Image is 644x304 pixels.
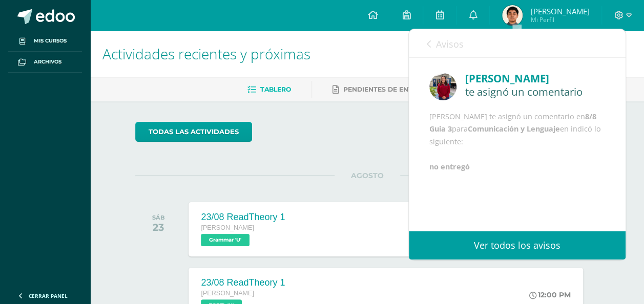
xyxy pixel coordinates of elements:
[468,124,560,134] b: Comunicación y Lenguaje
[551,37,556,49] span: 0
[152,214,165,221] div: SÁB
[530,15,589,24] span: Mi Perfil
[247,81,291,98] a: Tablero
[409,231,626,259] a: Ver todos los avisos
[201,277,285,288] div: 23/08 ReadTheory 1
[465,86,605,97] div: te asignó un comentario
[34,58,61,66] span: Archivos
[201,234,250,246] span: Grammar 'U'
[429,111,605,173] div: [PERSON_NAME] te asignó un comentario en para en indicó lo siguiente:
[429,73,456,100] img: e1f0730b59be0d440f55fb027c9eff26.png
[529,290,571,299] div: 12:00 PM
[335,171,400,180] span: AGOSTO
[530,6,589,16] span: [PERSON_NAME]
[8,52,82,73] a: Archivos
[343,85,431,93] span: Pendientes de entrega
[152,221,165,233] div: 23
[429,162,470,171] b: no entregó
[135,122,252,142] a: todas las Actividades
[201,212,285,223] div: 23/08 ReadTheory 1
[436,38,464,50] span: Avisos
[34,37,67,45] span: Mis cursos
[260,85,291,93] span: Tablero
[551,37,608,49] span: avisos sin leer
[502,5,523,26] img: d5477ca1a3f189a885c1b57d1d09bc4b.png
[201,290,254,297] span: [PERSON_NAME]
[333,81,431,98] a: Pendientes de entrega
[465,71,605,86] div: [PERSON_NAME]
[29,292,68,299] span: Cerrar panel
[8,31,82,52] a: Mis cursos
[201,224,254,231] span: [PERSON_NAME]
[102,44,310,63] span: Actividades recientes y próximas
